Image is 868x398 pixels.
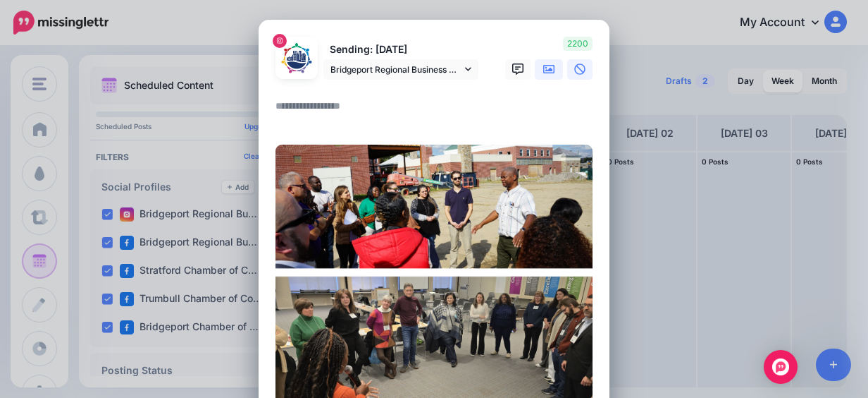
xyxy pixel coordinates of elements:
p: Sending: [DATE] [323,42,478,58]
img: 81766834_3026168757394936_2111945340541206528_n-bsa150349.jpg [280,41,314,75]
span: 2200 [563,37,593,51]
span: Bridgeport Regional Business Council account [330,62,461,77]
a: Bridgeport Regional Business Council account [323,59,478,80]
div: Open Intercom Messenger [764,350,798,384]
